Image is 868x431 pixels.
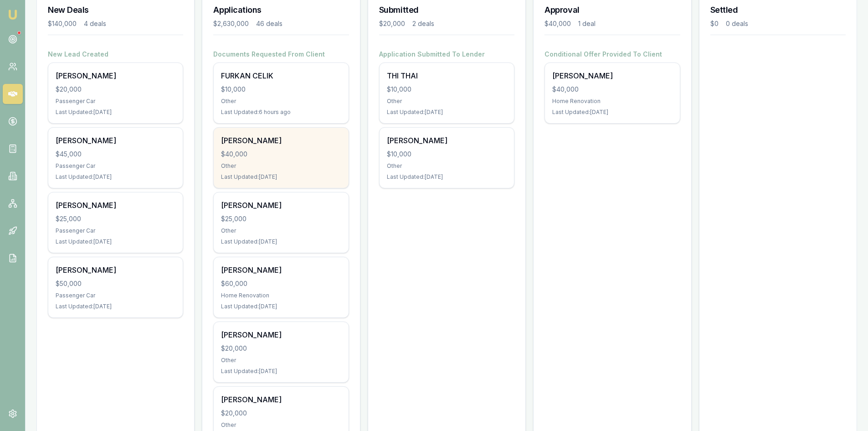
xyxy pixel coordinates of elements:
[221,214,341,223] div: $25,000
[56,265,175,275] div: [PERSON_NAME]
[221,162,341,170] div: Other
[221,409,341,418] div: $20,000
[221,200,341,211] div: [PERSON_NAME]
[221,368,341,375] div: Last Updated: [DATE]
[552,109,672,116] div: Last Updated: [DATE]
[726,19,748,28] div: 0 deals
[379,19,405,28] div: $20,000
[221,98,341,105] div: Other
[544,50,680,59] h4: Conditional Offer Provided To Client
[213,19,249,28] div: $2,630,000
[552,70,672,81] div: [PERSON_NAME]
[221,394,341,405] div: [PERSON_NAME]
[552,98,672,105] div: Home Renovation
[48,50,183,59] h4: New Lead Created
[387,109,507,116] div: Last Updated: [DATE]
[387,135,507,146] div: [PERSON_NAME]
[56,303,175,310] div: Last Updated: [DATE]
[56,292,175,299] div: Passenger Car
[221,85,341,94] div: $10,000
[387,85,507,94] div: $10,000
[387,162,507,170] div: Other
[56,109,175,116] div: Last Updated: [DATE]
[56,279,175,288] div: $50,000
[710,4,846,16] h3: Settled
[221,357,341,364] div: Other
[221,227,341,234] div: Other
[221,150,341,159] div: $40,000
[221,265,341,275] div: [PERSON_NAME]
[221,344,341,353] div: $20,000
[48,4,183,16] h3: New Deals
[221,70,341,81] div: FURKAN CELIK
[56,162,175,170] div: Passenger Car
[221,303,341,310] div: Last Updated: [DATE]
[221,279,341,288] div: $60,000
[221,135,341,146] div: [PERSON_NAME]
[56,227,175,234] div: Passenger Car
[552,85,672,94] div: $40,000
[56,214,175,223] div: $25,000
[387,70,507,81] div: THI THAI
[221,421,341,429] div: Other
[221,238,341,245] div: Last Updated: [DATE]
[387,98,507,105] div: Other
[256,19,282,28] div: 46 deals
[56,98,175,105] div: Passenger Car
[379,50,514,59] h4: Application Submitted To Lender
[7,9,18,20] img: emu-icon-u.png
[213,50,349,59] h4: Documents Requested From Client
[710,19,719,28] div: $0
[56,238,175,245] div: Last Updated: [DATE]
[412,19,434,28] div: 2 deals
[56,135,175,146] div: [PERSON_NAME]
[221,109,341,116] div: Last Updated: 6 hours ago
[544,19,571,28] div: $40,000
[221,173,341,181] div: Last Updated: [DATE]
[56,200,175,211] div: [PERSON_NAME]
[213,4,349,16] h3: Applications
[56,70,175,81] div: [PERSON_NAME]
[578,19,596,28] div: 1 deal
[48,19,77,28] div: $140,000
[544,4,680,16] h3: Approval
[379,4,514,16] h3: Submitted
[221,329,341,340] div: [PERSON_NAME]
[56,173,175,181] div: Last Updated: [DATE]
[221,292,341,299] div: Home Renovation
[56,150,175,159] div: $45,000
[387,150,507,159] div: $10,000
[84,19,106,28] div: 4 deals
[387,173,507,181] div: Last Updated: [DATE]
[56,85,175,94] div: $20,000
